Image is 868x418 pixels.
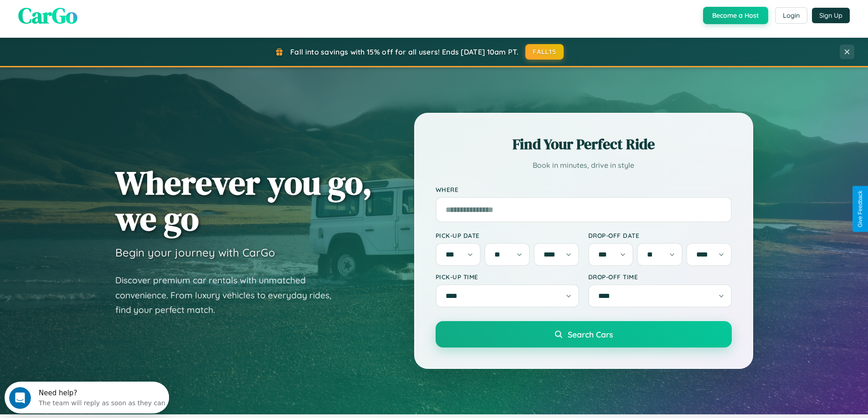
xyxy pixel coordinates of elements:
h3: Begin your journey with CarGo [115,246,275,259]
div: Need help? [34,8,161,15]
p: Book in minutes, drive in style [436,159,732,172]
span: Fall into savings with 15% off for all users! Ends [DATE] 10am PT. [290,47,519,56]
label: Drop-off Date [588,232,732,239]
h2: Find Your Perfect Ride [436,134,732,154]
button: Become a Host [703,7,768,24]
label: Where [436,186,732,193]
button: FALL15 [525,44,564,60]
iframe: Intercom live chat discovery launcher [5,382,169,413]
div: Give Feedback [857,191,863,227]
h1: Wherever you go, we go [115,165,372,237]
label: Pick-up Date [436,232,579,239]
button: Login [775,7,807,24]
button: Sign Up [812,8,850,23]
iframe: Intercom live chat [9,387,31,409]
span: CarGo [18,0,77,30]
label: Pick-up Time [436,273,579,281]
div: The team will reply as soon as they can [34,15,161,25]
p: Discover premium car rentals with unmatched convenience. From luxury vehicles to everyday rides, ... [115,273,343,317]
label: Drop-off Time [588,273,732,281]
div: Open Intercom Messenger [4,4,169,29]
span: Search Cars [568,329,613,339]
button: Search Cars [436,321,732,347]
